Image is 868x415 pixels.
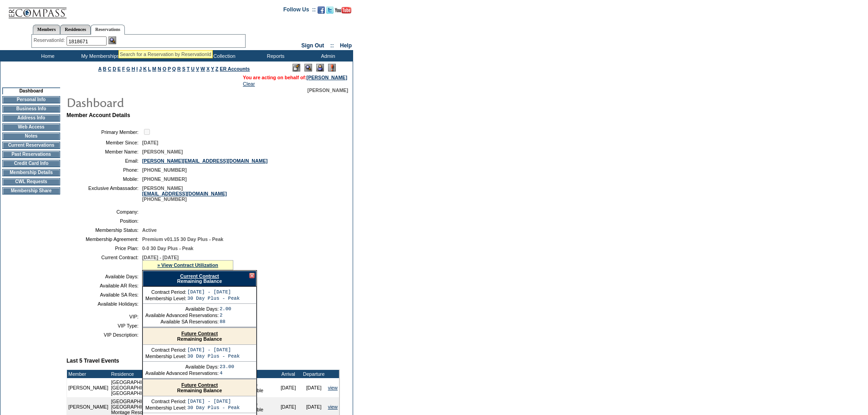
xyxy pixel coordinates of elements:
[34,36,67,44] div: ReservationId:
[145,347,186,353] td: Contract Period:
[276,378,301,397] td: [DATE]
[145,319,219,324] td: Available SA Reservations:
[70,323,139,328] td: VIP Type:
[220,319,231,324] td: 88
[181,331,218,336] a: Future Contract
[145,289,186,295] td: Contract Period:
[335,9,351,15] a: Subscribe to our YouTube Channel
[70,227,139,233] td: Membership Status:
[70,255,139,270] td: Current Contract:
[2,96,60,103] td: Personal Info
[70,292,139,297] td: Available SA Res:
[142,176,187,182] span: [PHONE_NUMBER]
[70,140,139,145] td: Member Since:
[301,378,327,397] td: [DATE]
[118,66,121,72] a: E
[142,236,223,242] span: Premium v01.15 30 Day Plus - Peak
[308,87,348,93] span: [PERSON_NAME]
[2,142,60,149] td: Current Reservations
[187,354,240,359] td: 30 Day Plus - Peak
[316,64,324,72] img: Impersonate
[157,262,218,268] a: » View Contract Utilization
[211,66,214,72] a: Y
[2,114,60,122] td: Address Info
[103,66,107,72] a: B
[307,75,347,80] a: [PERSON_NAME]
[145,405,186,410] td: Membership Level:
[328,385,338,390] a: view
[243,81,255,87] a: Clear
[60,25,91,34] a: Residences
[145,364,219,369] td: Available Days:
[70,332,139,338] td: VIP Description:
[145,296,186,301] td: Membership Level:
[220,364,234,369] td: 23.00
[142,227,157,233] span: Active
[326,6,334,14] img: Follow us on Twitter
[304,64,312,72] img: View Mode
[143,271,257,287] div: Remaining Balance
[163,66,166,72] a: O
[178,50,248,61] td: Vacation Collection
[70,149,139,154] td: Member Name:
[2,105,60,113] td: Business Info
[2,169,60,176] td: Membership Details
[132,66,135,72] a: H
[2,187,60,195] td: Membership Share
[148,66,151,72] a: L
[67,378,110,397] td: [PERSON_NAME]
[70,283,139,288] td: Available AR Res:
[122,66,125,72] a: F
[2,178,60,185] td: CWL Requests
[110,370,242,378] td: Residence
[181,382,218,388] a: Future Contract
[180,273,219,279] a: Current Contract
[301,370,327,378] td: Departure
[70,167,139,173] td: Phone:
[301,42,324,49] a: Sign Out
[168,66,171,72] a: P
[2,151,60,158] td: Past Reservations
[243,75,347,80] span: You are acting on behalf of:
[145,399,186,404] td: Contract Period:
[220,306,231,312] td: 2.00
[143,328,256,345] div: Remaining Balance
[276,370,301,378] td: Arrival
[242,378,276,397] td: Space Available
[220,66,250,72] a: ER Accounts
[70,236,139,242] td: Membership Agreement:
[196,66,199,72] a: V
[108,66,111,72] a: C
[70,246,139,251] td: Price Plan:
[139,66,142,72] a: J
[158,66,161,72] a: N
[2,87,60,94] td: Dashboard
[220,370,234,376] td: 4
[152,66,156,72] a: M
[136,66,138,72] a: I
[98,66,102,72] a: A
[110,378,242,397] td: [GEOGRAPHIC_DATA], [US_STATE] - Rosewood [GEOGRAPHIC_DATA] [GEOGRAPHIC_DATA]
[2,160,60,167] td: Credit Card Info
[70,218,139,224] td: Position:
[67,358,119,364] b: Last 5 Travel Events
[120,51,211,57] div: Search for a Reservation by ReservationId
[91,25,125,35] a: Reservations
[182,66,185,72] a: S
[200,66,205,72] a: W
[330,42,334,49] span: ::
[318,6,325,14] img: Become our fan on Facebook
[142,246,194,251] span: 0-0 30 Day Plus - Peak
[328,64,336,72] img: Log Concern/Member Elevation
[340,42,352,49] a: Help
[2,133,60,140] td: Notes
[206,66,210,72] a: X
[187,399,240,404] td: [DATE] - [DATE]
[67,370,110,378] td: Member
[177,66,181,72] a: R
[301,50,353,61] td: Admin
[33,25,61,34] a: Members
[143,66,147,72] a: K
[66,93,248,111] img: pgTtlDashboard.gif
[187,296,240,301] td: 30 Day Plus - Peak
